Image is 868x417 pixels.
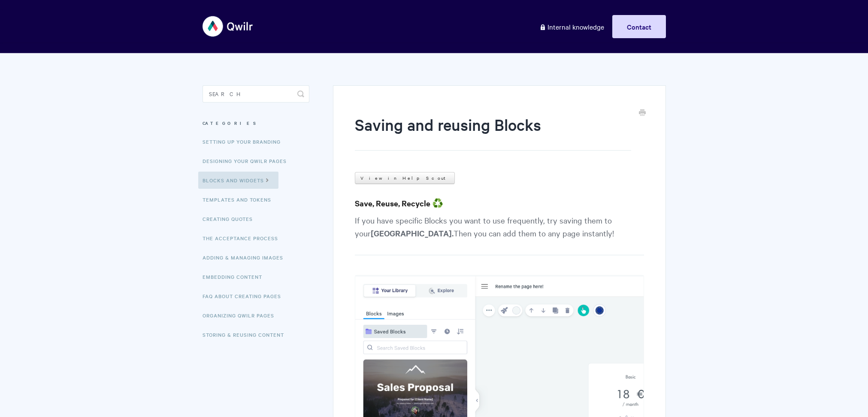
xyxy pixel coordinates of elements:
a: Embedding Content [203,268,269,285]
h1: Saving and reusing Blocks [355,114,631,151]
img: Qwilr Help Center [203,10,254,42]
a: Organizing Qwilr Pages [203,307,281,324]
a: Print this Article [639,109,646,118]
a: FAQ About Creating Pages [203,287,287,305]
a: Templates and Tokens [203,191,278,208]
a: Internal knowledge [533,15,611,38]
a: Blocks and Widgets [198,172,278,189]
h3: Categories [203,115,309,131]
a: Adding & Managing Images [203,249,290,266]
a: Storing & Reusing Content [203,326,290,343]
a: Creating Quotes [203,210,259,227]
a: View in Help Scout [355,172,455,184]
a: Setting up your Branding [203,133,287,150]
h3: Save, Reuse, Recycle ♻️ [355,197,644,209]
a: Designing Your Qwilr Pages [203,152,293,169]
a: Contact [612,15,666,38]
strong: [GEOGRAPHIC_DATA]. [371,228,454,239]
p: If you have specific Blocks you want to use frequently, try saving them to your Then you can add ... [355,214,644,255]
a: The Acceptance Process [203,230,284,247]
input: Search [203,85,309,103]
